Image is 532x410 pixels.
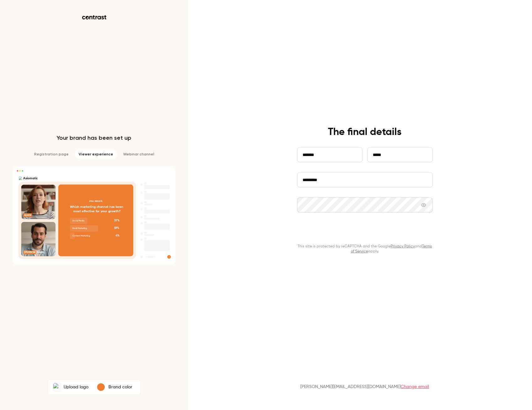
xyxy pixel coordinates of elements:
[49,381,92,393] label: AxiomaticUpload logo
[300,384,429,390] p: [PERSON_NAME][EMAIL_ADDRESS][DOMAIN_NAME]
[30,149,72,159] li: Registration page
[92,381,139,393] button: Brand color
[391,245,415,248] a: Privacy Policy
[328,126,402,138] h4: The final details
[53,383,61,391] img: Axiomatic
[108,384,132,390] p: Brand color
[119,149,158,159] li: Webinar channel
[401,385,429,389] a: Change email
[57,134,131,142] p: Your brand has been set up
[297,224,433,239] button: Continue
[75,149,117,159] li: Viewer experience
[297,244,433,254] p: This site is protected by reCAPTCHA and the Google and apply.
